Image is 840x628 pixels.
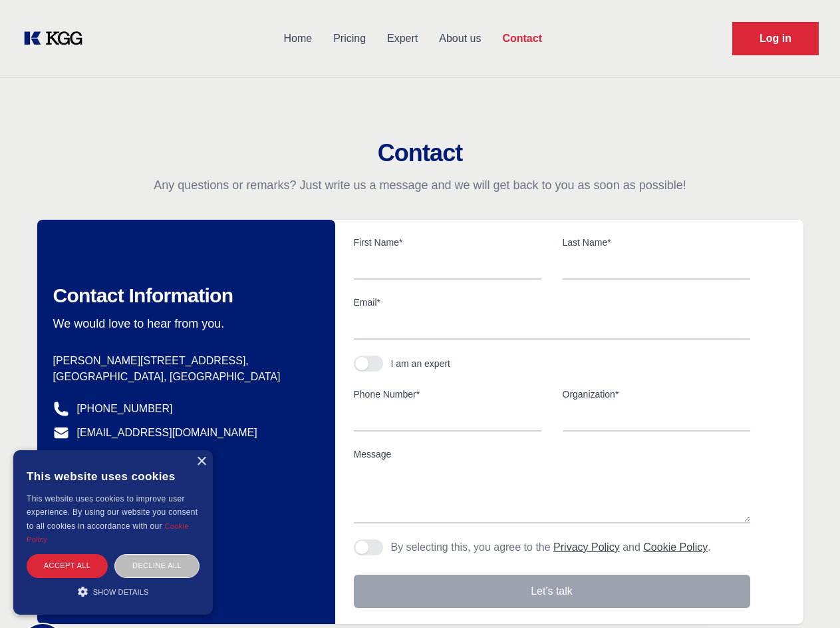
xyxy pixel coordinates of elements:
button: Let's talk [354,575,750,608]
a: Expert [376,21,428,56]
div: This website uses cookies [27,460,200,492]
p: Any questions or remarks? Just write us a message and we will get back to you as soon as possible! [16,177,824,193]
div: Show details [27,585,200,598]
span: This website uses cookies to improve user experience. By using our website you consent to all coo... [27,494,198,531]
span: Show details [93,588,149,596]
label: Email* [354,296,750,309]
a: Privacy Policy [553,541,620,553]
a: Home [273,21,323,56]
a: [EMAIL_ADDRESS][DOMAIN_NAME] [77,425,257,441]
label: First Name* [354,236,541,249]
div: Close [196,457,206,467]
h2: Contact Information [53,284,314,308]
a: Request Demo [732,22,819,55]
a: About us [428,21,491,56]
div: Accept all [27,554,108,577]
p: By selecting this, you agree to the and . [391,539,711,555]
a: Contact [491,21,553,56]
a: [PHONE_NUMBER] [77,401,173,417]
label: Message [354,448,750,461]
a: Pricing [323,21,376,56]
a: @knowledgegategroup [53,449,186,465]
div: I am an expert [391,357,451,370]
p: [GEOGRAPHIC_DATA], [GEOGRAPHIC_DATA] [53,369,314,385]
p: [PERSON_NAME][STREET_ADDRESS], [53,353,314,369]
h2: Contact [16,140,824,166]
p: We would love to hear from you. [53,316,314,332]
a: Cookie Policy [27,522,189,543]
iframe: Chat Widget [773,564,840,628]
label: Phone Number* [354,388,541,401]
label: Organization* [563,388,750,401]
a: KOL Knowledge Platform: Talk to Key External Experts (KEE) [21,28,93,49]
a: Cookie Policy [643,541,708,553]
label: Last Name* [563,236,750,249]
div: Decline all [114,554,200,577]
